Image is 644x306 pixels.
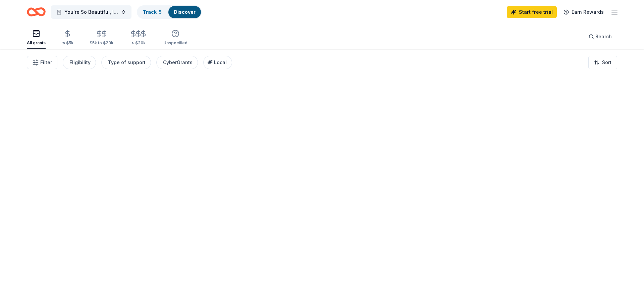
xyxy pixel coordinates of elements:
div: CyberGrants [163,58,193,67]
span: You're So Beautiful, Inc. [64,8,118,16]
span: Local [214,59,227,65]
div: ≤ $5k [62,40,73,46]
a: Earn Rewards [559,6,608,18]
span: Sort [602,58,611,67]
div: Eligibility [69,58,91,67]
button: Local [203,56,232,69]
button: CyberGrants [156,56,198,69]
a: Track· 5 [143,9,162,15]
a: Home [27,4,46,20]
button: Unspecified [163,27,187,49]
a: Start free trial [507,6,557,18]
div: > $20k [129,40,147,46]
button: > $20k [129,27,147,49]
button: You're So Beautiful, Inc. [51,5,131,19]
div: All grants [27,40,46,46]
button: Search [583,30,617,43]
div: $5k to $20k [90,40,113,46]
button: Type of support [101,56,151,69]
a: Discover [174,9,196,15]
button: All grants [27,27,46,49]
button: Eligibility [63,56,96,69]
button: $5k to $20k [90,27,113,49]
span: Search [595,33,612,41]
div: Type of support [108,58,146,67]
button: Sort [588,56,617,69]
button: Filter [27,56,57,69]
button: ≤ $5k [62,27,73,49]
div: Unspecified [163,40,187,46]
button: Track· 5Discover [137,5,202,19]
span: Filter [40,58,52,67]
